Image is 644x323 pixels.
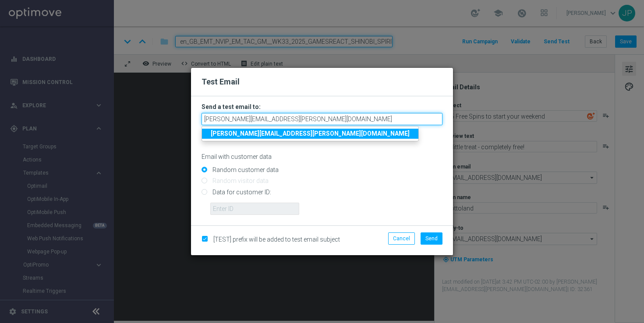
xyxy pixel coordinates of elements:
h2: Test Email [202,77,442,87]
a: [PERSON_NAME][EMAIL_ADDRESS][PERSON_NAME][DOMAIN_NAME] [202,129,418,139]
span: [TEST] prefix will be added to test email subject [213,236,340,243]
strong: [PERSON_NAME][EMAIL_ADDRESS][PERSON_NAME][DOMAIN_NAME] [211,130,410,137]
span: Send [425,235,438,242]
button: Cancel [388,232,415,245]
h3: Send a test email to: [202,103,442,111]
p: Email with customer data [202,153,442,161]
button: Send [421,232,442,245]
label: Random customer data [210,166,279,174]
input: Enter ID [210,203,299,215]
